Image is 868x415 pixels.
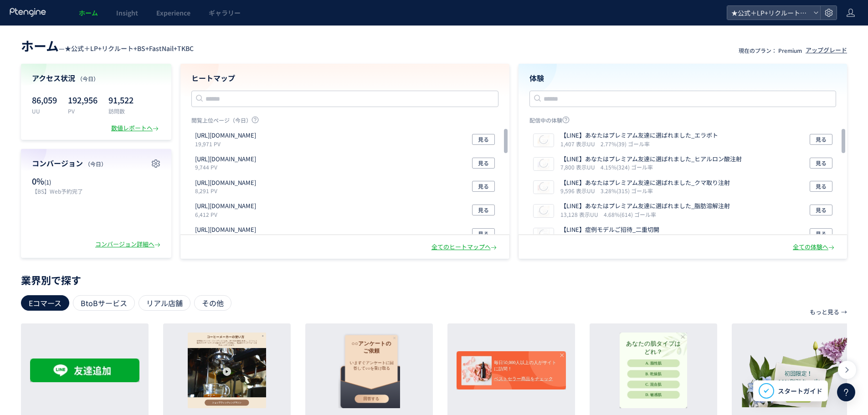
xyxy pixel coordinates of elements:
[729,6,810,20] span: ★公式＋LP+リクルート+BS+FastNail+TKBC
[560,140,599,148] i: 1,407 表示UU
[73,295,135,311] div: BtoBサービス
[778,386,822,396] span: スタートガイド
[195,163,260,171] p: 9,744 PV
[560,202,730,210] p: 【LINE】あなたはプレミアム友達に選ばれました_脂肪溶解注射
[195,210,260,218] p: 6,412 PV
[77,75,99,82] span: （今日）
[472,158,495,169] button: 見る
[32,73,160,83] h4: アクセス状況
[156,8,190,17] span: Experience
[478,228,489,239] span: 見る
[810,228,832,239] button: 見る
[194,295,231,311] div: その他
[21,36,59,55] span: ホーム
[32,158,160,169] h4: コンバージョン
[478,134,489,145] span: 見る
[590,234,636,242] i: 0.00%(0) ゴール率
[560,225,659,234] p: 【LINE】症例モデルご招待_二重切開
[478,158,489,169] span: 見る
[95,240,162,249] div: コンバージョン詳細へ
[560,131,718,140] p: 【LINE】あなたはプレミアム友達に選ばれました_エラボト
[560,155,742,164] p: 【LINE】あなたはプレミアム友達に選ばれました_ヒアルロン酸注射
[810,205,832,215] button: 見る
[816,134,827,145] span: 見る
[431,243,498,251] div: 全てのヒートマップへ
[32,187,92,195] p: 【BS】Web予約完了
[560,210,602,218] i: 13,128 表示UU
[560,187,599,195] i: 9,596 表示UU
[44,178,51,186] span: (1)
[195,187,260,195] p: 8,291 PV
[478,205,489,215] span: 見る
[816,181,827,192] span: 見る
[111,124,160,133] div: 数値レポートへ
[116,8,138,17] span: Insight
[21,36,194,55] div: —
[560,179,730,187] p: 【LINE】あなたはプレミアム友達に選ばれました_クマ取り注射
[810,134,832,145] button: 見る
[472,134,495,145] button: 見る
[529,73,837,83] h4: 体験
[472,181,495,192] button: 見る
[195,234,260,242] p: 5,460 PV
[68,107,98,115] p: PV
[139,295,190,311] div: リアル店舗
[85,160,107,168] span: （今日）
[478,181,489,192] span: 見る
[209,8,241,17] span: ギャラリー
[601,140,650,148] i: 2.77%(39) ゴール率
[191,73,498,83] h4: ヒートマップ
[195,202,256,210] p: https://tcb-beauty.net/menu/coupon_zero_002
[108,92,134,107] p: 91,522
[816,228,827,239] span: 見る
[560,234,588,242] i: 0 表示UU
[32,92,57,107] p: 86,059
[65,44,194,53] span: ★公式＋LP+リクルート+BS+FastNail+TKBC
[68,92,98,107] p: 192,956
[816,158,827,169] span: 見る
[79,8,98,17] span: ホーム
[191,116,498,128] p: 閲覧上位ページ（今日）
[195,225,256,234] p: https://t-c-b-biyougeka.com
[810,158,832,169] button: 見る
[108,107,134,115] p: 訪問数
[195,155,256,164] p: https://fastnail.app/search/result
[810,304,839,320] p: もっと見る
[195,140,260,148] p: 19,971 PV
[601,163,653,171] i: 4.15%(324) ゴール率
[793,243,836,251] div: 全ての体験へ
[739,46,802,54] p: 現在のプラン： Premium
[21,277,847,282] p: 業界別で探す
[806,46,847,55] div: アップグレード
[604,210,656,218] i: 4.68%(614) ゴール率
[529,116,837,128] p: 配信中の体験
[32,107,57,115] p: UU
[810,181,832,192] button: 見る
[472,205,495,215] button: 見る
[21,295,69,311] div: Eコマース
[472,228,495,239] button: 見る
[195,131,256,140] p: https://fastnail.app
[841,304,847,320] p: →
[601,187,653,195] i: 3.28%(315) ゴール率
[816,205,827,215] span: 見る
[195,179,256,187] p: https://tcb-beauty.net/menu/bnls-diet
[32,175,92,187] p: 0%
[560,163,599,171] i: 7,800 表示UU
